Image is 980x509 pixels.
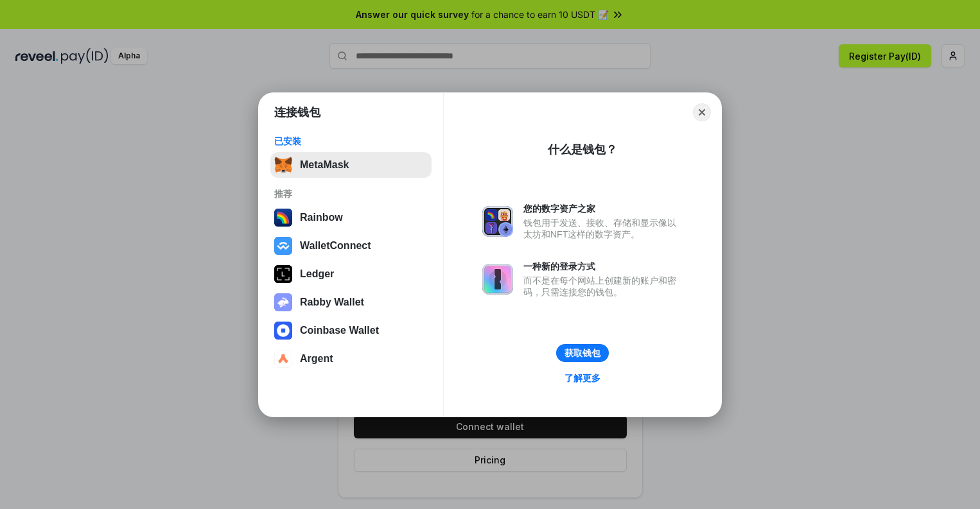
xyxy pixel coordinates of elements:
img: svg+xml,%3Csvg%20width%3D%2228%22%20height%3D%2228%22%20viewBox%3D%220%200%2028%2028%22%20fill%3D... [274,237,292,255]
div: 钱包用于发送、接收、存储和显示像以太坊和NFT这样的数字资产。 [523,217,683,240]
button: Rabby Wallet [270,289,432,315]
div: MetaMask [300,159,349,171]
img: svg+xml,%3Csvg%20xmlns%3D%22http%3A%2F%2Fwww.w3.org%2F2000%2Fsvg%22%20fill%3D%22none%22%20viewBox... [482,264,513,295]
div: Rabby Wallet [300,297,364,308]
button: WalletConnect [270,233,432,259]
img: svg+xml,%3Csvg%20width%3D%2228%22%20height%3D%2228%22%20viewBox%3D%220%200%2028%2028%22%20fill%3D... [274,322,292,340]
button: MetaMask [270,152,432,178]
div: 获取钱包 [564,347,600,359]
img: svg+xml,%3Csvg%20fill%3D%22none%22%20height%3D%2233%22%20viewBox%3D%220%200%2035%2033%22%20width%... [274,156,292,174]
div: 一种新的登录方式 [523,261,683,272]
div: 而不是在每个网站上创建新的账户和密码，只需连接您的钱包。 [523,275,683,298]
button: Rainbow [270,205,432,230]
button: Close [693,103,711,121]
div: 什么是钱包？ [548,142,617,157]
div: 已安装 [274,135,428,147]
div: Ledger [300,268,334,280]
div: WalletConnect [300,240,371,252]
img: svg+xml,%3Csvg%20xmlns%3D%22http%3A%2F%2Fwww.w3.org%2F2000%2Fsvg%22%20fill%3D%22none%22%20viewBox... [482,206,513,237]
div: Coinbase Wallet [300,325,379,336]
img: svg+xml,%3Csvg%20xmlns%3D%22http%3A%2F%2Fwww.w3.org%2F2000%2Fsvg%22%20fill%3D%22none%22%20viewBox... [274,293,292,311]
div: 您的数字资产之家 [523,203,683,214]
div: Rainbow [300,212,343,223]
div: 了解更多 [564,372,600,384]
img: svg+xml,%3Csvg%20xmlns%3D%22http%3A%2F%2Fwww.w3.org%2F2000%2Fsvg%22%20width%3D%2228%22%20height%3... [274,265,292,283]
button: Ledger [270,261,432,287]
a: 了解更多 [557,370,608,386]
h1: 连接钱包 [274,105,320,120]
div: 推荐 [274,188,428,200]
div: Argent [300,353,333,365]
img: svg+xml,%3Csvg%20width%3D%2228%22%20height%3D%2228%22%20viewBox%3D%220%200%2028%2028%22%20fill%3D... [274,350,292,368]
img: svg+xml,%3Csvg%20width%3D%22120%22%20height%3D%22120%22%20viewBox%3D%220%200%20120%20120%22%20fil... [274,209,292,227]
button: Argent [270,346,432,372]
button: 获取钱包 [556,344,609,362]
button: Coinbase Wallet [270,318,432,343]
